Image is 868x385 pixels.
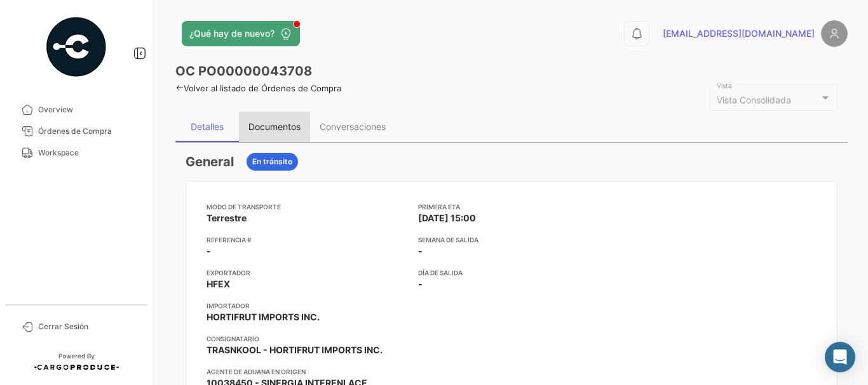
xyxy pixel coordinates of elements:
span: Terrestre [207,212,247,225]
span: Órdenes de Compra [38,126,137,137]
h3: General [186,153,234,171]
span: Cerrar Sesión [38,321,137,332]
a: Órdenes de Compra [10,121,142,142]
mat-select-trigger: Vista Consolidada [717,95,791,105]
span: [DATE] 15:00 [418,212,476,225]
div: Abrir Intercom Messenger [825,342,855,372]
div: Detalles [191,121,224,132]
h3: OC PO00000043708 [175,62,312,80]
span: Overview [38,104,137,115]
app-card-info-title: Día de Salida [418,268,613,278]
span: En tránsito [252,156,292,167]
img: placeholder-user.png [821,20,848,47]
app-card-info-title: Modo de Transporte [207,202,408,212]
span: TRASNKOOL - HORTIFRUT IMPORTS INC. [207,344,383,356]
a: Workspace [10,142,142,164]
button: ¿Qué hay de nuevo? [182,21,300,46]
a: Volver al listado de Órdenes de Compra [175,83,341,93]
span: - [418,245,423,258]
span: HORTIFRUT IMPORTS INC. [207,311,320,323]
span: HFEX [207,278,230,290]
app-card-info-title: Consignatario [207,334,408,344]
app-card-info-title: Primera ETA [418,202,613,212]
app-card-info-title: Exportador [207,268,408,278]
span: - [207,245,211,258]
span: [EMAIL_ADDRESS][DOMAIN_NAME] [663,27,815,40]
img: powered-by.png [44,15,108,79]
a: Overview [10,99,142,121]
app-card-info-title: Agente de Aduana en Origen [207,367,408,377]
span: ¿Qué hay de nuevo? [189,27,275,40]
div: Conversaciones [320,121,386,132]
span: - [418,278,423,290]
app-card-info-title: Referencia # [207,235,408,245]
div: Documentos [248,121,301,132]
span: Workspace [38,147,137,159]
app-card-info-title: Importador [207,301,408,311]
app-card-info-title: Semana de Salida [418,235,613,245]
